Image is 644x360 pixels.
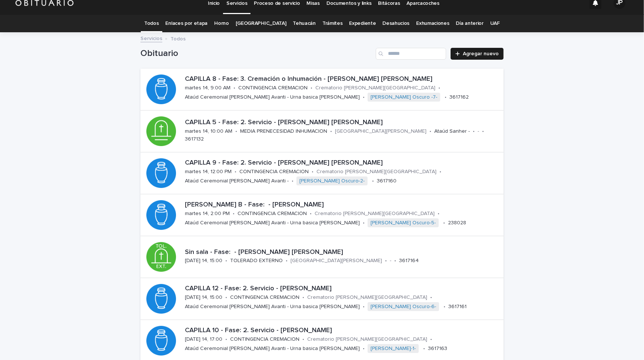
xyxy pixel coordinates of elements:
p: Crematorio [PERSON_NAME][GEOGRAPHIC_DATA] [315,211,435,217]
a: Enlaces por etapa [166,15,208,32]
p: • [363,220,365,226]
p: • [363,304,365,310]
p: • [385,258,387,264]
p: • [394,258,396,264]
p: CONTINGENCIA CREMACION [239,169,309,175]
p: Ataúd Ceremonial [PERSON_NAME] Avanti - [185,178,289,184]
a: [PERSON_NAME] Oscuro-5- [371,220,436,226]
p: • [310,211,312,217]
a: [PERSON_NAME]-1- [371,346,416,352]
p: 238028 [448,220,466,226]
p: MEDIA PRENECESIDAD INHUMACION [240,128,327,135]
p: CONTINGENCIA CREMACION [238,85,308,91]
a: [PERSON_NAME] Oscuro-6- [371,304,436,310]
p: - [478,128,479,135]
p: CAPILLA 12 - Fase: 2. Servicio - [PERSON_NAME] [185,285,501,293]
p: Crematorio [PERSON_NAME][GEOGRAPHIC_DATA] [315,85,435,91]
a: Sin sala - Fase: - [PERSON_NAME] [PERSON_NAME][DATE] 14, 15:00•TOLERADO EXTERNO•[GEOGRAPHIC_DATA]... [140,236,504,278]
font: [PERSON_NAME] Oscuro-6- [371,304,436,309]
p: CAPILLA 8 - Fase: 3. Cremación o Inhumación - [PERSON_NAME] [PERSON_NAME] [185,75,501,83]
p: martes 14, 2:00 PM [185,211,230,217]
p: • [444,304,445,310]
a: Trámites [322,15,343,32]
a: Tehuacán [293,15,316,32]
p: Ataúd Ceremonial [PERSON_NAME] Avanti - Urna basica [PERSON_NAME] [185,220,360,226]
a: UAF [490,15,500,32]
p: • [302,336,304,343]
p: • [439,169,441,175]
p: • [443,220,445,226]
p: Ataúd Ceremonial [PERSON_NAME] Avanti - Urna basica [PERSON_NAME] [185,304,360,310]
p: CONTINGENCIA CREMACION [230,336,299,343]
p: • [430,336,432,343]
p: • [438,85,440,91]
p: • [445,94,447,100]
p: • [302,294,304,301]
p: • [430,294,432,301]
a: CAPILLA 8 - Fase: 3. Cremación o Inhumación - [PERSON_NAME] [PERSON_NAME]martes 14, 9:00 AM•CONTI... [140,69,504,110]
a: [GEOGRAPHIC_DATA] [236,15,286,32]
p: TOLERADO EXTERNO [230,258,283,264]
p: 3617164 [399,258,419,264]
p: • [312,169,313,175]
p: • [363,346,365,352]
p: [GEOGRAPHIC_DATA][PERSON_NAME] [335,128,426,135]
a: [PERSON_NAME] B - Fase: - [PERSON_NAME]martes 14, 2:00 PM•CONTINGENCIA CREMACION•Crematorio [PERS... [140,194,504,236]
p: Ataúd Ceremonial [PERSON_NAME] Avanti - Urna basica [PERSON_NAME] [185,94,360,100]
p: martes 14, 10:00 AM [185,128,232,135]
p: • [225,294,227,301]
p: 3617132 [185,136,204,142]
a: Expediente [349,15,376,32]
font: [PERSON_NAME] Oscuro-2- [299,178,365,184]
p: martes 14, 12:00 PM [185,169,232,175]
p: [DATE] 14, 17:00 [185,336,222,343]
p: - [390,258,391,264]
p: • [423,346,425,352]
font: [PERSON_NAME] Oscuro -7- [371,95,437,100]
a: Desahucios [382,15,409,32]
p: Sin sala - Fase: - [PERSON_NAME] [PERSON_NAME] [185,248,501,257]
a: [PERSON_NAME] Oscuro-2- [299,178,365,184]
a: CAPILLA 5 - Fase: 2. Servicio - [PERSON_NAME] [PERSON_NAME]martes 14, 10:00 AM•MEDIA PRENECESIDAD... [140,110,504,152]
p: • [233,211,235,217]
p: [DATE] 14, 15:00 [185,294,222,301]
p: • [225,336,227,343]
p: CONTINGENCIA CREMACION [230,294,299,301]
p: 3617161 [448,304,467,310]
p: • [286,258,288,264]
a: CAPILLA 12 - Fase: 2. Servicio - [PERSON_NAME][DATE] 14, 15:00•CONTINGENCIA CREMACION•Crematorio ... [140,278,504,320]
p: • [233,85,235,91]
p: • [225,258,227,264]
span: Agregar nuevo [463,51,499,56]
p: • [429,128,431,135]
p: • [235,169,236,175]
a: Horno [214,15,229,32]
p: • [372,178,374,184]
p: • [330,128,332,135]
p: [PERSON_NAME] B - Fase: - [PERSON_NAME] [185,201,501,209]
p: [GEOGRAPHIC_DATA][PERSON_NAME] [291,258,382,264]
input: Buscar [376,48,446,60]
a: CAPILLA 9 - Fase: 2. Servicio - [PERSON_NAME] [PERSON_NAME]martes 14, 12:00 PM•CONTINGENCIA CREMA... [140,152,504,194]
p: Crematorio [PERSON_NAME][GEOGRAPHIC_DATA] [307,336,427,343]
p: Crematorio [PERSON_NAME][GEOGRAPHIC_DATA] [316,169,436,175]
p: • [311,85,312,91]
a: Todos [144,15,159,32]
p: 3617163 [428,346,447,352]
font: [PERSON_NAME] Oscuro-5- [371,220,436,225]
p: CAPILLA 9 - Fase: 2. Servicio - [PERSON_NAME] [PERSON_NAME] [185,159,501,167]
p: CAPILLA 5 - Fase: 2. Servicio - [PERSON_NAME] [PERSON_NAME] [185,119,501,127]
p: CAPILLA 10 - Fase: 2. Servicio - [PERSON_NAME] [185,327,501,335]
p: Crematorio [PERSON_NAME][GEOGRAPHIC_DATA] [307,294,427,301]
p: • [235,128,237,135]
a: Día anterior [456,15,484,32]
h1: Obituario [140,48,373,59]
p: 3617160 [377,178,396,184]
a: Exhumaciones [416,15,449,32]
p: Ataúd Sanher - [434,128,470,135]
p: martes 14, 9:00 AM [185,85,230,91]
a: [PERSON_NAME] Oscuro -7- [371,94,437,100]
p: 3617162 [449,94,469,100]
p: • [473,128,475,135]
